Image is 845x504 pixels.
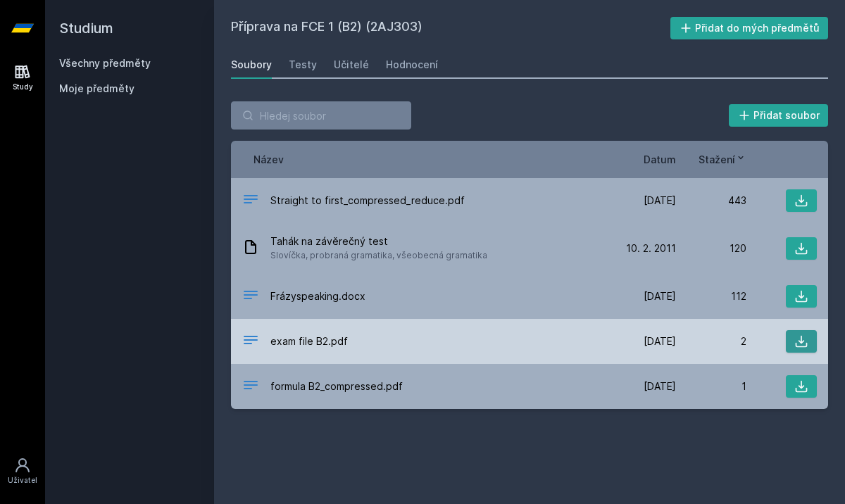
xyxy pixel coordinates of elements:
span: Tahák na závěrečný test [270,234,487,248]
a: Testy [289,51,317,79]
a: Učitelé [334,51,369,79]
div: PDF [242,332,259,352]
span: Slovíčka, probraná gramatika, všeobecná gramatika [270,248,487,263]
span: exam file B2.pdf [270,334,348,348]
button: Název [254,152,284,167]
button: Datum [644,152,676,167]
span: [DATE] [644,334,676,348]
span: formula B2_compressed.pdf [270,379,403,393]
span: Stažení [699,152,735,167]
a: Hodnocení [386,51,438,79]
div: DOCX [242,286,259,307]
button: Přidat do mých předmětů [670,17,829,39]
a: Study [3,56,42,99]
span: 10. 2. 2011 [626,241,676,256]
div: Uživatel [8,475,37,486]
button: Přidat soubor [729,104,829,127]
div: PDF [242,377,259,397]
div: 120 [676,241,746,256]
a: Všechny předměty [59,57,151,69]
span: [DATE] [644,289,676,303]
h2: Příprava na FCE 1 (B2) (2AJ303) [231,17,670,39]
span: [DATE] [644,379,676,393]
span: [DATE] [644,194,676,208]
span: Straight to first_compressed_reduce.pdf [270,194,465,208]
div: Hodnocení [386,58,438,72]
div: PDF [242,191,259,211]
a: Soubory [231,51,272,79]
div: 1 [676,379,746,393]
span: Frázyspeaking.docx [270,289,365,303]
div: Soubory [231,58,272,72]
div: 443 [676,194,746,208]
button: Stažení [699,152,746,167]
span: Moje předměty [59,82,134,96]
input: Hledej soubor [231,101,411,130]
div: 2 [676,334,746,348]
a: Uživatel [3,450,42,493]
div: 112 [676,289,746,303]
div: Study [13,82,33,92]
div: Učitelé [334,58,369,72]
div: Testy [289,58,317,72]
